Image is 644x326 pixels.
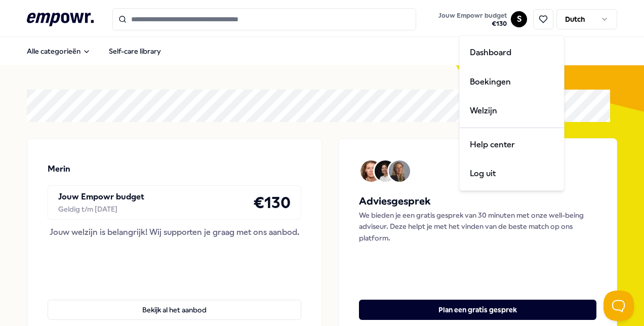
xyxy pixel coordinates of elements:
[462,96,562,126] a: Welzijn
[462,130,562,159] a: Help center
[459,35,565,191] div: S
[462,159,562,188] div: Log uit
[462,38,562,67] a: Dashboard
[462,67,562,97] a: Boekingen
